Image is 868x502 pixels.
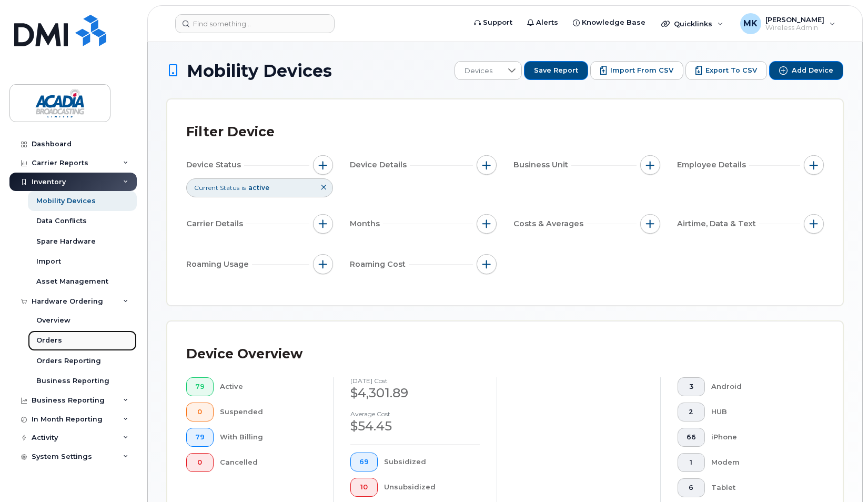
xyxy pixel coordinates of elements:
[384,478,480,497] div: Unsubsidized
[687,383,696,391] span: 3
[350,478,378,497] button: 10
[678,478,705,497] button: 6
[186,118,275,146] div: Filter Device
[711,403,808,421] div: HUB
[350,384,480,402] div: $4,301.89
[687,484,696,492] span: 6
[384,453,480,471] div: Subsidized
[685,61,767,80] button: Export to CSV
[687,408,696,416] span: 2
[220,428,317,447] div: With Billing
[678,403,705,421] button: 2
[350,410,480,417] h4: Average cost
[350,417,480,435] div: $54.45
[248,184,269,192] span: active
[186,340,302,368] div: Device Overview
[195,433,205,441] span: 79
[359,483,369,491] span: 10
[186,259,252,270] span: Roaming Usage
[610,66,673,75] span: Import from CSV
[220,377,317,396] div: Active
[711,478,808,497] div: Tablet
[455,62,502,81] span: Devices
[241,183,246,192] span: is
[186,377,214,396] button: 79
[687,458,696,467] span: 1
[220,403,317,421] div: Suspended
[194,183,239,192] span: Current Status
[769,61,843,80] button: Add Device
[195,408,205,416] span: 0
[350,259,409,270] span: Roaming Cost
[677,159,749,170] span: Employee Details
[359,458,369,466] span: 69
[195,458,205,467] span: 0
[186,403,214,421] button: 0
[350,159,410,170] span: Device Details
[524,61,588,80] button: Save Report
[678,453,705,472] button: 1
[186,453,214,472] button: 0
[350,377,480,384] h4: [DATE] cost
[186,428,214,447] button: 79
[677,218,759,229] span: Airtime, Data & Text
[711,453,808,472] div: Modem
[687,433,696,441] span: 66
[187,62,332,80] span: Mobility Devices
[513,218,587,229] span: Costs & Averages
[220,453,317,472] div: Cancelled
[513,159,571,170] span: Business Unit
[534,66,578,75] span: Save Report
[705,66,757,75] span: Export to CSV
[711,428,808,447] div: iPhone
[590,61,683,80] button: Import from CSV
[186,218,246,229] span: Carrier Details
[186,159,244,170] span: Device Status
[792,66,833,75] span: Add Device
[350,453,378,471] button: 69
[678,377,705,396] button: 3
[711,377,808,396] div: Android
[350,218,383,229] span: Months
[195,383,205,391] span: 79
[678,428,705,447] button: 66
